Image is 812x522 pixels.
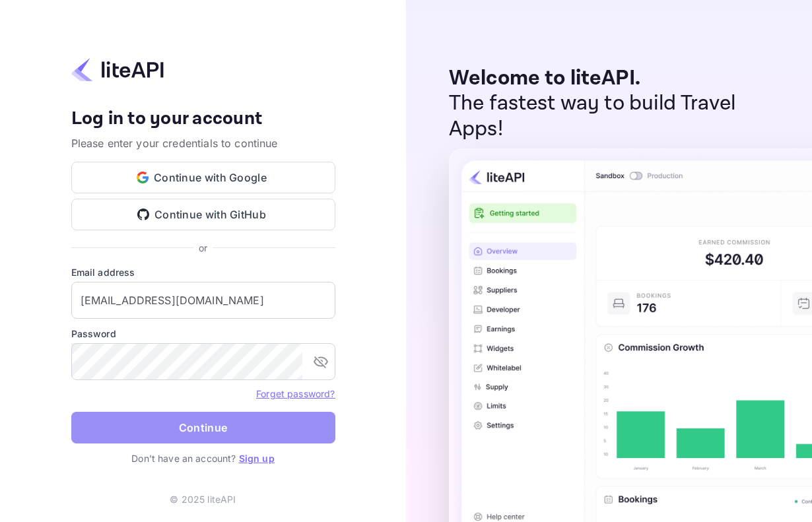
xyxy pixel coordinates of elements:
p: Welcome to liteAPI. [449,66,786,91]
input: Enter your email address [71,282,335,319]
a: Sign up [239,453,275,464]
label: Password [71,327,335,341]
button: Continue [71,412,335,443]
p: Don't have an account? [71,451,335,465]
p: Please enter your credentials to continue [71,135,335,151]
img: liteapi [71,57,164,82]
button: toggle password visibility [308,348,334,375]
p: or [199,241,207,255]
button: Continue with Google [71,162,335,193]
label: Email address [71,265,335,279]
button: Continue with GitHub [71,199,335,230]
a: Forget password? [256,388,335,399]
a: Forget password? [256,387,335,400]
p: The fastest way to build Travel Apps! [449,91,786,142]
p: © 2025 liteAPI [170,492,236,506]
h4: Log in to your account [71,108,335,131]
